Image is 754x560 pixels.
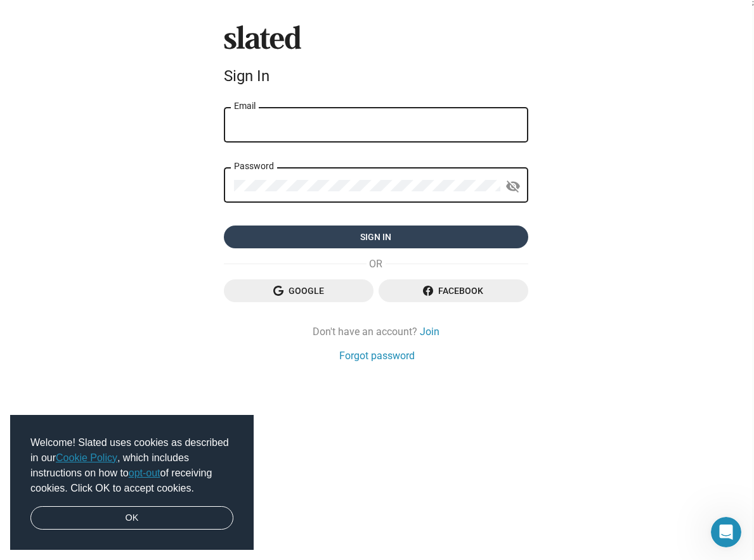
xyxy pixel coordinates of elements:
[224,226,528,248] button: Sign in
[505,177,521,196] mat-icon: visibility_off
[224,279,374,302] button: Google
[234,279,363,302] span: Google
[224,325,528,338] div: Don't have an account?
[56,452,117,463] a: Cookie Policy
[389,279,518,302] span: Facebook
[234,226,518,248] span: Sign in
[224,67,528,85] div: Sign In
[224,25,528,90] sl-branding: Sign In
[500,174,526,199] button: Show password
[129,468,160,478] a: opt-out
[30,506,233,530] a: dismiss cookie message
[339,349,415,362] a: Forgot password
[711,517,741,547] iframe: Intercom live chat
[420,325,439,338] a: Join
[379,279,528,302] button: Facebook
[10,415,254,550] div: cookieconsent
[30,435,233,496] span: Welcome! Slated uses cookies as described in our , which includes instructions on how to of recei...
